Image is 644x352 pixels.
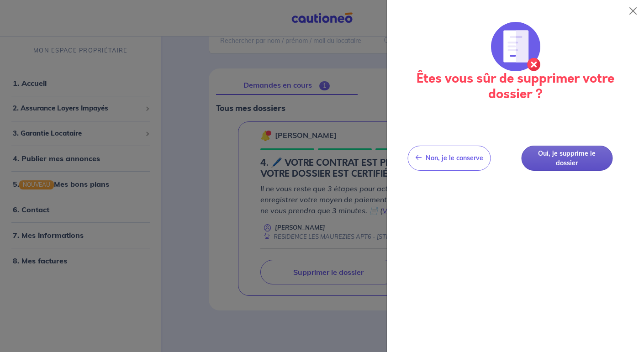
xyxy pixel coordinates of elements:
img: illu_annulation_contrat.svg [491,22,540,71]
button: Non, je le conserve [408,146,491,171]
button: Oui, je supprime le dossier [521,146,612,171]
h3: Êtes vous sûr de supprimer votre dossier ? [398,71,633,102]
button: Close [626,4,640,18]
span: Non, je le conserve [426,154,483,162]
